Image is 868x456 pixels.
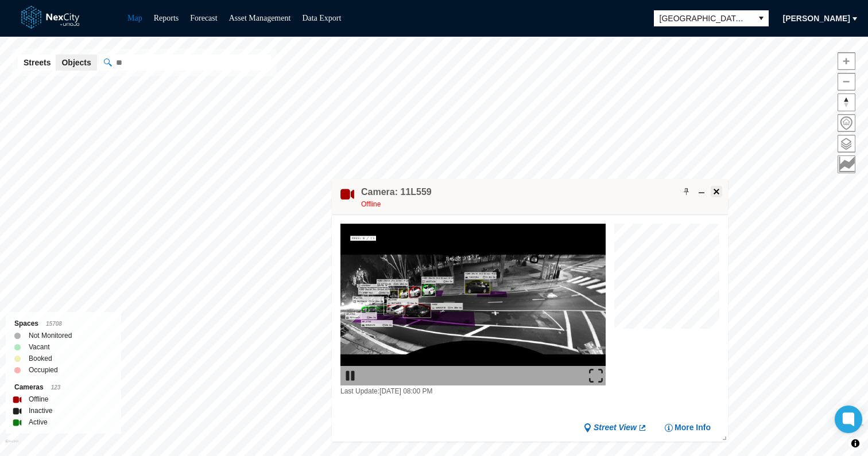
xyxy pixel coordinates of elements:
button: Streets [18,54,56,71]
a: Asset Management [229,14,291,22]
div: Cameras [14,381,113,393]
label: Not Monitored [29,330,72,341]
span: Toggle attribution [852,437,859,450]
label: Inactive [29,405,52,416]
a: Map [127,14,142,22]
span: Zoom out [838,73,855,90]
a: Forecast [190,14,217,22]
h4: Double-click to make header text selectable [361,186,432,198]
div: Last Update: [DATE] 08:00 PM [340,385,606,397]
label: Occupied [29,364,58,376]
button: select [754,10,769,26]
label: Booked [29,353,52,364]
button: Key metrics [838,155,855,173]
img: video [340,224,606,385]
span: [GEOGRAPHIC_DATA][PERSON_NAME] [660,13,748,24]
button: Zoom out [838,73,855,91]
span: More Info [675,422,711,433]
a: Mapbox homepage [5,439,18,453]
label: Active [29,416,48,428]
button: Zoom in [838,52,855,70]
span: 15708 [46,321,62,327]
img: expand [589,369,603,383]
a: Data Export [302,14,341,22]
div: Double-click to make header text selectable [361,186,432,210]
label: Offline [29,393,48,405]
span: [PERSON_NAME] [783,13,850,24]
img: play [343,369,357,383]
button: Reset bearing to north [838,93,855,111]
span: Streets [24,57,51,68]
span: Zoom in [838,53,855,69]
span: Offline [361,200,381,208]
span: 123 [51,384,61,391]
button: Toggle attribution [848,436,862,450]
span: Street View [594,422,637,433]
button: Layers management [838,135,855,153]
button: Objects [56,54,96,71]
button: More Info [664,422,711,433]
div: Spaces [14,318,113,330]
canvas: Map [614,224,726,335]
button: Home [838,114,855,132]
button: [PERSON_NAME] [776,9,858,28]
span: Reset bearing to north [838,94,855,111]
a: Reports [154,14,179,22]
a: Street View [583,422,647,433]
span: Objects [61,57,91,68]
label: Vacant [29,341,49,353]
